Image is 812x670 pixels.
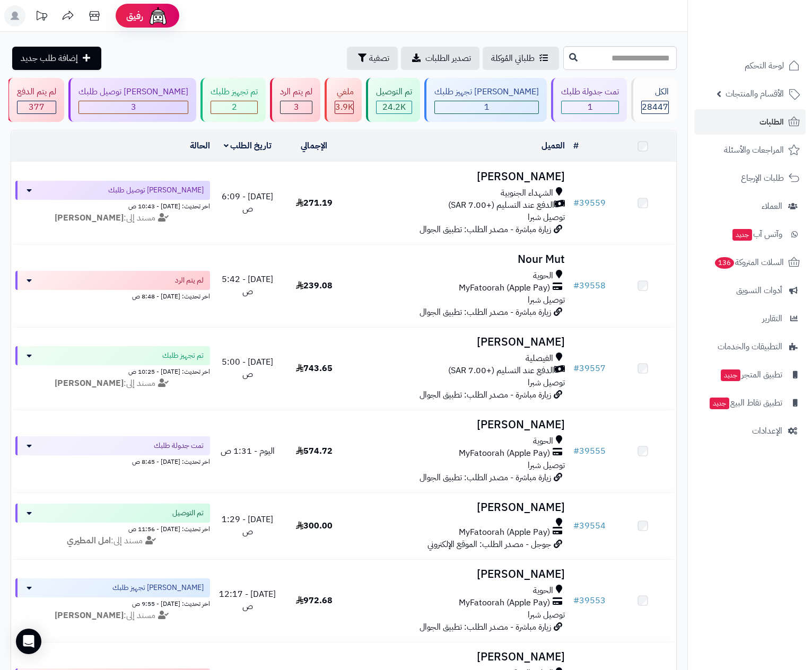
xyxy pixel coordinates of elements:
[175,275,204,286] span: لم يتم الرد
[401,47,479,70] a: تصدير الطلبات
[296,362,333,375] span: 743.65
[720,367,782,382] span: تطبيق المتجر
[427,538,551,551] span: جوجل - مصدر الطلب: الموقع الإلكتروني
[573,197,606,209] a: #39559
[573,445,606,457] a: #39555
[533,585,553,597] span: الحوية
[296,197,333,209] span: 271.19
[526,352,553,365] span: الفيصلية
[709,395,782,410] span: تطبيق نقاط البيع
[154,440,204,451] span: تمت جدولة طلبك
[29,101,45,113] span: 377
[147,5,169,27] img: ai-face.png
[222,190,273,215] span: [DATE] - 6:09 ص
[484,101,490,113] span: 1
[714,255,784,270] span: السلات المتروكة
[459,447,550,460] span: MyFatoorah (Apple Pay)
[15,200,210,211] div: اخر تحديث: [DATE] - 10:43 ص
[268,78,322,122] a: لم يتم الرد 3
[573,197,579,209] span: #
[732,229,752,241] span: جديد
[501,187,553,199] span: الشهداء الجنوبية
[459,282,550,294] span: MyFatoorah (Apple Pay)
[420,223,551,236] span: زيارة مباشرة - مصدر الطلب: تطبيق الجوال
[377,101,412,113] div: 24180
[376,86,412,98] div: تم التوصيل
[694,306,806,331] a: التقارير
[66,78,198,122] a: [PERSON_NAME] توصيل طلبك 3
[491,52,535,65] span: طلباتي المُوكلة
[721,369,740,381] span: جديد
[694,390,806,416] a: تطبيق نقاط البيعجديد
[7,535,218,547] div: مسند إلى:
[528,459,565,472] span: توصيل شبرا
[352,253,565,266] h3: Nour Mut
[222,273,273,298] span: [DATE] - 5:42 ص
[420,306,551,319] span: زيارة مباشرة - مصدر الطلب: تطبيق الجوال
[694,418,806,444] a: الإعدادات
[162,350,204,361] span: تم تجهيز طلبك
[352,501,565,514] h3: [PERSON_NAME]
[7,377,218,390] div: مسند إلى:
[296,445,333,457] span: 574.72
[211,86,258,98] div: تم تجهيز طلبك
[710,398,729,409] span: جديد
[762,199,782,214] span: العملاء
[740,23,802,46] img: logo-2.png
[17,86,56,98] div: لم يتم الدفع
[296,519,333,532] span: 300.00
[108,185,204,196] span: [PERSON_NAME] توصيل طلبك
[694,53,806,78] a: لوحة التحكم
[55,211,124,224] strong: [PERSON_NAME]
[222,356,273,381] span: [DATE] - 5:00 ص
[731,227,782,242] span: وآتس آب
[694,250,806,275] a: السلات المتروكة136
[573,139,579,152] a: #
[219,588,276,613] span: [DATE] - 12:17 ص
[588,101,593,113] span: 1
[420,471,551,484] span: زيارة مباشرة - مصدر الطلب: تطبيق الجوال
[28,5,55,29] a: تحديثات المنصة
[448,365,554,377] span: الدفع عند التسليم (+7.00 SAR)
[561,86,619,98] div: تمت جدولة طلبك
[434,86,539,98] div: [PERSON_NAME] تجهيز طلبك
[724,143,784,157] span: المراجعات والأسئلة
[12,47,101,70] a: إضافة طلب جديد
[422,78,549,122] a: [PERSON_NAME] تجهيز طلبك 1
[15,455,210,466] div: اخر تحديث: [DATE] - 8:45 ص
[67,534,111,547] strong: امل المطيري
[281,101,312,113] div: 3
[528,376,565,389] span: توصيل شبرا
[420,621,551,633] span: زيارة مباشرة - مصدر الطلب: تطبيق الجوال
[694,222,806,247] a: وآتس آبجديد
[352,419,565,431] h3: [PERSON_NAME]
[224,139,272,152] a: تاريخ الطلب
[21,52,78,65] span: إضافة طلب جديد
[629,78,679,122] a: الكل28447
[573,594,606,607] a: #39553
[694,165,806,191] a: طلبات الإرجاع
[232,101,237,113] span: 2
[78,86,188,98] div: [PERSON_NAME] توصيل طلبك
[126,10,143,22] span: رفيق
[726,86,784,101] span: الأقسام والمنتجات
[352,336,565,348] h3: [PERSON_NAME]
[296,279,333,292] span: 239.08
[335,86,354,98] div: ملغي
[562,101,618,113] div: 1
[15,365,210,376] div: اخر تحديث: [DATE] - 10:25 ص
[55,377,124,390] strong: [PERSON_NAME]
[694,137,806,163] a: المراجعات والأسئلة
[642,101,668,113] span: 28447
[694,193,806,219] a: العملاء
[741,171,784,186] span: طلبات الإرجاع
[573,594,579,607] span: #
[352,171,565,183] h3: [PERSON_NAME]
[573,362,606,375] a: #39557
[573,445,579,457] span: #
[16,629,41,654] div: Open Intercom Messenger
[762,311,782,326] span: التقارير
[573,279,606,292] a: #39558
[641,86,669,98] div: الكل
[736,283,782,298] span: أدوات التسويق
